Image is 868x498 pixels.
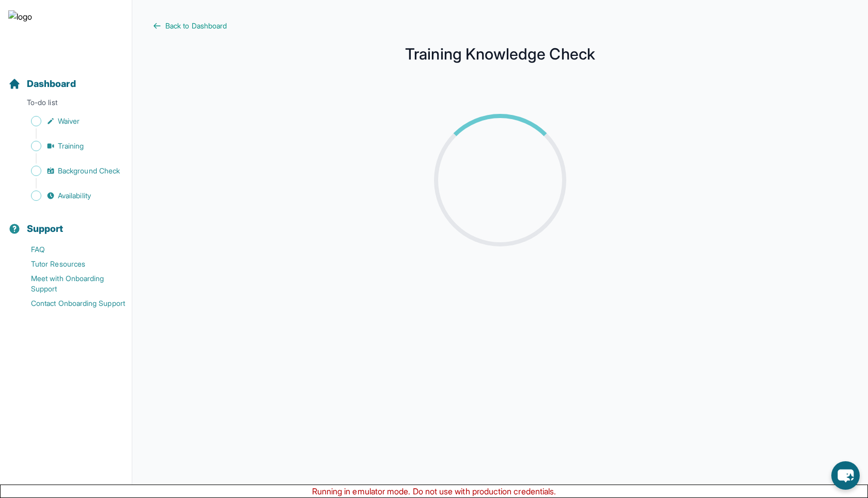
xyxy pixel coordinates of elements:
[8,114,132,128] a: Waiver
[8,77,76,91] a: Dashboard
[4,97,128,112] p: To-do list
[58,141,84,151] span: Training
[8,188,132,203] a: Availability
[8,271,132,296] a: Meet with Onboarding Support
[165,21,227,31] span: Back to Dashboard
[4,60,128,95] button: Dashboard
[27,77,76,91] span: Dashboard
[58,166,120,176] span: Background Check
[8,257,132,271] a: Tutor Resources
[8,296,132,311] a: Contact Onboarding Support
[8,139,132,153] a: Training
[4,205,128,240] button: Support
[8,164,132,178] a: Background Check
[58,191,91,201] span: Availability
[831,461,860,490] button: chat-button
[58,116,80,126] span: Waiver
[8,242,132,257] a: FAQ
[153,48,847,60] h1: Training Knowledge Check
[153,21,847,31] a: Back to Dashboard
[8,10,32,43] img: logo
[27,222,64,236] span: Support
